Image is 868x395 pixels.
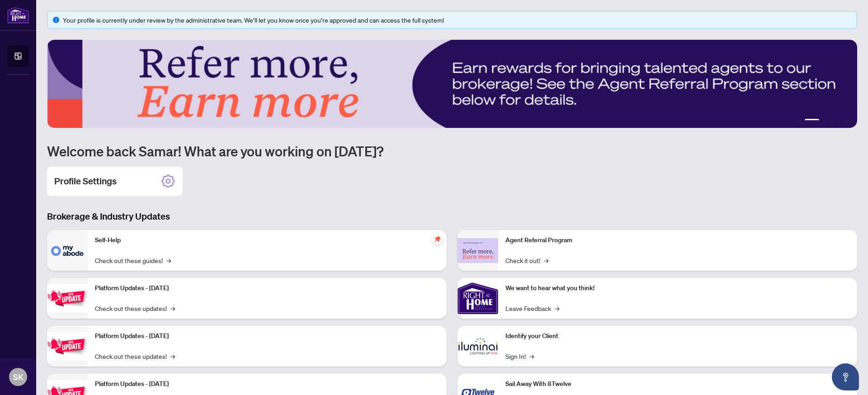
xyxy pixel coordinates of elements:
[458,326,498,367] img: Identify your Client
[505,283,850,293] p: We want to hear what you think!
[54,175,117,188] h2: Profile Settings
[166,255,171,265] span: →
[95,235,439,245] p: Self-Help
[95,283,439,293] p: Platform Updates - [DATE]
[47,210,857,223] h3: Brokerage & Industry Updates
[47,40,857,128] img: Slide 1
[505,255,548,265] a: Check it out!→
[505,303,559,313] a: Leave Feedback→
[47,332,88,361] img: Platform Updates - July 8, 2025
[170,351,175,361] span: →
[805,119,819,122] button: 2
[95,303,175,313] a: Check out these updates!→
[832,363,859,390] button: Open asap
[95,255,171,265] a: Check out these guides!→
[432,234,443,245] span: pushpin
[529,351,534,361] span: →
[53,17,59,23] span: info-circle
[47,142,857,160] h1: Welcome back Samar! What are you working on [DATE]?
[844,119,848,122] button: 6
[555,303,559,313] span: →
[505,235,850,245] p: Agent Referral Program
[170,303,175,313] span: →
[823,119,826,122] button: 3
[95,351,175,361] a: Check out these updates!→
[797,119,801,122] button: 1
[95,331,439,341] p: Platform Updates - [DATE]
[7,7,29,24] img: logo
[13,371,24,383] span: SK
[505,351,534,361] a: Sign In!→
[63,15,851,25] div: Your profile is currently under review by the administrative team. We’ll let you know once you’re...
[505,379,850,389] p: Sail Away With 8Twelve
[458,278,498,319] img: We want to hear what you think!
[47,230,88,271] img: Self-Help
[95,379,439,389] p: Platform Updates - [DATE]
[505,331,850,341] p: Identify your Client
[47,284,88,313] img: Platform Updates - July 21, 2025
[837,119,841,122] button: 5
[830,119,834,122] button: 4
[544,255,548,265] span: →
[458,238,498,263] img: Agent Referral Program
